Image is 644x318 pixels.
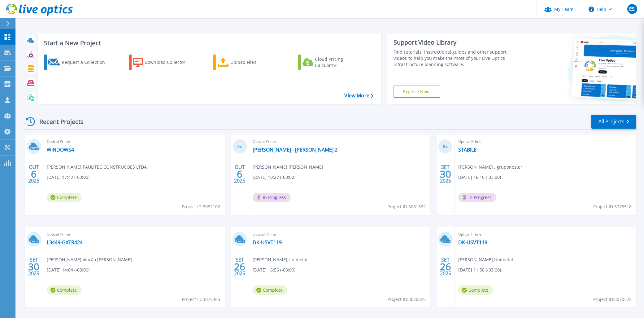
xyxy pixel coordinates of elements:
[387,296,426,303] span: Project ID: 3070625
[593,296,632,303] span: Project ID: 3070322
[253,231,427,238] span: Optical Prime
[47,285,81,295] span: Complete
[458,164,522,170] span: [PERSON_NAME] . , gruponoster
[458,174,501,181] span: [DATE] 16:10 (-03:00)
[240,145,242,148] span: %
[458,256,513,263] span: [PERSON_NAME] , Unimetal
[253,147,337,153] a: [PERSON_NAME] - [PERSON_NAME].2
[44,40,373,46] h3: Start a New Project
[298,55,367,70] a: Cloud Pricing Calculator
[28,264,39,269] span: 30
[129,55,198,70] a: Download Collector
[253,138,427,145] span: Optical Prime
[47,174,89,181] span: [DATE] 17:42 (-03:00)
[62,56,111,68] div: Request a Collection
[394,86,441,98] a: Explore Now!
[458,231,633,238] span: Optical Prime
[234,255,246,278] div: SET 2025
[253,267,295,273] span: [DATE] 16:56 (-03:00)
[234,264,245,269] span: 26
[387,203,426,210] span: Project ID: 3081582
[230,56,280,68] div: Upload Files
[440,264,451,269] span: 26
[253,193,291,202] span: In Progress
[629,7,635,11] span: ES
[253,256,307,263] span: [PERSON_NAME] , Unimetal
[47,231,221,238] span: Optical Prime
[182,203,220,210] span: Project ID: 3082102
[394,38,521,46] div: Support Video Library
[458,267,501,273] span: [DATE] 11:58 (-03:00)
[24,114,92,129] div: Recent Projects
[47,239,83,245] a: L3449-GXTR424
[438,143,453,150] h3: 0
[145,56,194,68] div: Download Collector
[182,296,220,303] span: Project ID: 3075365
[344,93,373,99] a: View More
[440,171,451,177] span: 30
[440,255,451,278] div: SET 2025
[31,171,37,177] span: 6
[237,171,242,177] span: 6
[315,56,364,68] div: Cloud Pricing Calculator
[440,163,451,185] div: SET 2025
[591,115,636,129] a: All Projects
[458,193,496,202] span: In Progress
[253,174,295,181] span: [DATE] 10:27 (-03:00)
[28,163,40,185] div: OUT 2025
[458,285,493,295] span: Complete
[253,164,323,170] span: [PERSON_NAME] , [PERSON_NAME]
[253,239,282,245] a: DK-USVT119
[394,49,521,68] div: Find tutorials, instructional guides and other support videos to help you make the most of your L...
[593,203,632,210] span: Project ID: 3075518
[253,285,287,295] span: Complete
[28,255,40,278] div: SET 2025
[47,193,81,202] span: Complete
[47,138,221,145] span: Optical Prime
[234,163,246,185] div: OUT 2025
[47,256,132,263] span: [PERSON_NAME] , Viação [PERSON_NAME]
[47,147,74,153] a: WINDOWS4
[213,55,282,70] a: Upload Files
[47,267,89,273] span: [DATE] 14:04 (-03:00)
[233,143,247,150] h3: 0
[446,145,448,148] span: %
[458,239,487,245] a: DK-USVT119
[458,147,476,153] a: STABILE
[47,164,147,170] span: [PERSON_NAME] , PAULITEC CONSTRUCOES LTDA
[44,55,113,70] a: Request a Collection
[458,138,633,145] span: Optical Prime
